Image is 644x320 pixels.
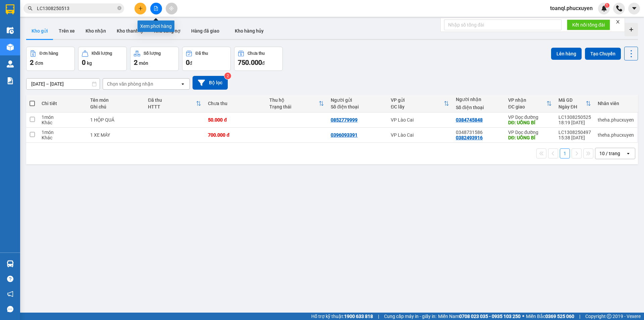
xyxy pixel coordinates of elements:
[606,3,608,8] span: 1
[344,314,373,319] strong: 1900 633 818
[262,60,265,66] span: đ
[579,313,580,320] span: |
[7,27,14,34] img: warehouse-icon
[545,4,598,12] span: toanql.phucxuyen
[558,130,591,135] div: LC1308250497
[598,132,634,138] div: theha.phucxuyen
[30,58,34,66] span: 2
[42,130,84,135] div: 1 món
[28,6,33,11] span: search
[208,117,263,123] div: 50.000 đ
[625,23,638,36] div: Tạo kho hàng mới
[331,97,384,103] div: Người gửi
[7,291,13,297] span: notification
[505,95,555,112] th: Toggle SortBy
[90,132,141,138] div: 1 XE MÁY
[456,117,483,123] div: 0384745848
[7,60,14,67] img: warehouse-icon
[148,104,196,109] div: HTTT
[193,76,228,90] button: Bộ lọc
[90,104,141,109] div: Ghi chú
[545,314,574,319] strong: 0369 525 060
[234,47,283,71] button: Chưa thu750.000đ
[92,51,112,56] div: Khối lượng
[459,314,521,319] strong: 0708 023 035 - 0935 103 250
[456,130,501,135] div: 0348731586
[555,95,594,112] th: Toggle SortBy
[169,6,174,11] span: aim
[444,19,561,30] input: Nhập số tổng đài
[266,95,327,112] th: Toggle SortBy
[166,3,177,14] button: aim
[585,48,621,60] button: Tạo Chuyến
[107,81,153,87] div: Chọn văn phòng nhận
[138,6,143,11] span: plus
[42,120,84,125] div: Khác
[6,4,14,14] img: logo-vxr
[235,28,264,34] span: Kho hàng hủy
[558,97,586,103] div: Mã GD
[456,135,483,140] div: 0382493916
[42,115,84,120] div: 1 món
[456,105,501,110] div: Số điện thoại
[145,95,205,112] th: Toggle SortBy
[117,6,121,10] span: close-circle
[526,313,574,320] span: Miền Bắc
[42,135,84,140] div: Khác
[7,260,14,267] img: warehouse-icon
[384,313,436,320] span: Cung cấp máy in - giấy in:
[134,58,138,66] span: 2
[7,77,14,84] img: solution-icon
[37,5,116,12] input: Tìm tên, số ĐT hoặc mã đơn
[391,117,449,123] div: VP Lào Cai
[139,60,148,66] span: món
[438,313,521,320] span: Miền Nam
[331,104,384,109] div: Số điện thoại
[224,73,231,79] sup: 2
[182,47,231,71] button: Đã thu0đ
[117,5,121,12] span: close-circle
[508,135,552,140] div: DĐ: UÔNG BÍ
[35,60,43,66] span: đơn
[631,5,637,11] span: caret-down
[605,3,609,8] sup: 1
[87,60,92,66] span: kg
[598,117,634,123] div: theha.phucxuyen
[522,315,524,318] span: ⚪️
[598,101,634,106] div: Nhân viên
[616,5,622,11] img: phone-icon
[391,132,449,138] div: VP Lào Cai
[508,104,546,109] div: ĐC giao
[599,150,620,157] div: 10 / trang
[196,51,208,56] div: Đã thu
[508,120,552,125] div: DĐ: UÔNG BÍ
[7,276,13,282] span: question-circle
[7,306,13,312] span: message
[567,19,610,30] button: Kết nối tổng đài
[269,104,319,109] div: Trạng thái
[26,79,100,89] input: Select a date range.
[558,115,591,120] div: LC1308250525
[40,51,58,56] div: Đơn hàng
[130,47,179,71] button: Số lượng2món
[148,97,196,103] div: Đã thu
[135,3,146,14] button: plus
[238,58,262,66] span: 750.000
[111,23,149,39] button: Kho thanh lý
[607,314,611,319] span: copyright
[628,3,640,14] button: caret-down
[180,81,185,87] svg: open
[508,97,546,103] div: VP nhận
[144,51,161,56] div: Số lượng
[331,132,358,138] div: 0396093391
[26,47,75,71] button: Đơn hàng2đơn
[42,101,84,106] div: Chi tiết
[80,23,111,39] button: Kho nhận
[378,313,379,320] span: |
[78,47,127,71] button: Khối lượng0kg
[149,23,186,39] button: Kho công nợ
[186,23,225,39] button: Hàng đã giao
[269,97,319,103] div: Thu hộ
[391,97,444,103] div: VP gửi
[248,51,265,56] div: Chưa thu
